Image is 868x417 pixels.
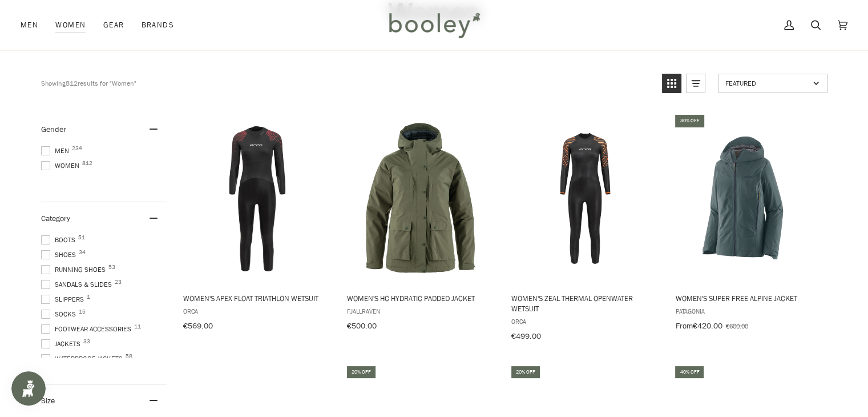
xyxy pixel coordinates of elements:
span: 58 [126,354,132,359]
span: €569.00 [183,320,213,331]
span: From [675,320,692,331]
span: Fjallraven [347,306,495,316]
a: Sort options [718,74,827,93]
span: 234 [72,146,82,151]
span: Shoes [41,250,79,260]
span: Gender [41,124,66,135]
span: Waterproof Jackets [41,354,126,364]
span: Women [41,161,83,171]
div: Showing results for "Women" [41,74,653,93]
span: Sandals & Slides [41,279,115,290]
span: 812 [82,161,92,166]
span: Orca [183,306,331,316]
iframe: Button to open loyalty program pop-up [11,371,46,406]
span: Socks [41,309,79,319]
div: 20% off [511,366,540,378]
a: View list mode [686,74,705,93]
span: Women's Zeal Thermal Openwater Wetsuit [511,293,659,314]
span: Size [41,395,55,406]
span: Women's Super Free Alpine Jacket [675,293,823,303]
span: €420.00 [692,320,722,331]
img: Booley [384,9,484,42]
span: 51 [78,235,85,240]
span: 33 [83,339,90,344]
span: Women [55,19,86,31]
span: Footwear Accessories [41,324,135,334]
img: Fjallraven Women's HC Hydratic Padded Jacket Laurel Green - Booley Galway [345,123,496,274]
span: 1 [87,294,90,300]
span: Men [21,19,38,31]
span: 15 [79,309,86,315]
span: 23 [115,279,122,285]
span: Running Shoes [41,264,109,275]
a: View grid mode [662,74,681,93]
span: Women's HC Hydratic Padded Jacket [347,293,495,303]
span: Orca [511,316,659,326]
a: Women's Zeal Thermal Openwater Wetsuit [510,113,661,345]
span: Men [41,146,72,156]
span: Featured [725,78,809,88]
span: Category [41,213,70,224]
div: 20% off [347,366,376,378]
span: 53 [108,264,115,270]
span: Boots [41,235,79,245]
div: 40% off [675,366,704,378]
span: 34 [79,250,86,255]
span: Gear [103,19,124,31]
span: Jackets [41,339,84,349]
span: 11 [134,324,141,330]
span: €500.00 [347,320,377,331]
div: 30% off [675,115,704,127]
b: 812 [66,78,78,88]
span: Patagonia [675,306,823,316]
a: Women's HC Hydratic Padded Jacket [345,113,496,335]
span: €499.00 [511,331,541,342]
span: €600.00 [725,321,748,331]
span: Brands [141,19,174,31]
span: Women's Apex Float Triathlon Wetsuit [183,293,331,303]
span: Slippers [41,294,87,304]
img: Orca Women's Zeal Thermal Openwater Wetsuit Black - Booley Galway [510,123,661,274]
a: Women's Super Free Alpine Jacket [673,113,825,335]
a: Women's Apex Float Triathlon Wetsuit [181,113,333,335]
